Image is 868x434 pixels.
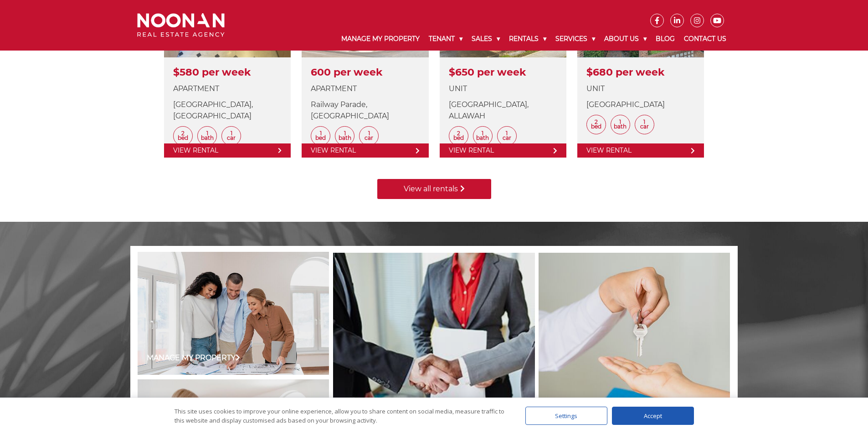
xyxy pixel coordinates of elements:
[424,27,467,51] a: Tenant
[600,27,651,51] a: About Us
[137,13,225,37] img: Noonan Real Estate Agency
[337,27,424,51] a: Manage My Property
[679,27,731,51] a: Contact Us
[504,27,551,51] a: Rentals
[147,352,240,363] a: Manage my Property
[377,179,491,199] a: View all rentals
[612,407,694,425] div: Accept
[467,27,504,51] a: Sales
[551,27,600,51] a: Services
[525,407,607,425] div: Settings
[175,407,507,425] div: This site uses cookies to improve your online experience, allow you to share content on social me...
[651,27,679,51] a: Blog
